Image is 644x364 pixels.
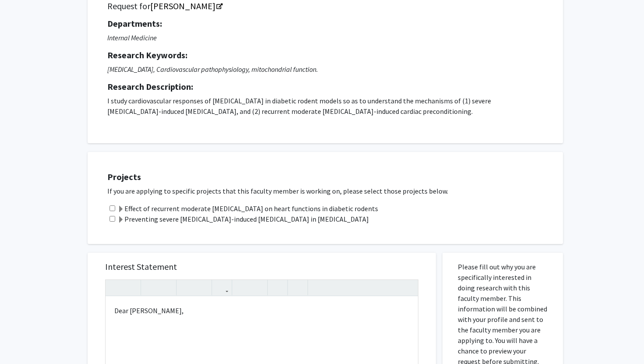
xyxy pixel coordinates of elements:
button: Link [214,280,230,295]
button: Ordered list [250,280,265,295]
button: Strong (Ctrl + B) [143,280,159,295]
button: Remove format [270,280,285,295]
label: Preventing severe [MEDICAL_DATA]-induced [MEDICAL_DATA] in [MEDICAL_DATA] [117,214,369,224]
h5: Request for [107,1,543,11]
a: Opens in a new tab [150,0,222,11]
strong: Departments: [107,18,162,29]
strong: Research Description: [107,81,193,92]
button: Fullscreen [400,280,416,295]
strong: Research Keywords: [107,49,188,60]
h5: Interest Statement [105,262,418,272]
iframe: Chat [7,325,37,357]
label: Effect of recurrent moderate [MEDICAL_DATA] on heart functions in diabetic rodents [117,203,378,214]
p: If you are applying to specific projects that this faculty member is working on, please select th... [107,186,554,196]
button: Undo (Ctrl + Z) [108,280,123,295]
p: Dear [PERSON_NAME], [114,305,409,316]
button: Insert horizontal rule [290,280,305,295]
p: I study cardiovascular responses of [MEDICAL_DATA] in diabetic rodent models so as to understand ... [107,95,543,117]
button: Subscript [194,280,209,295]
strong: Projects [107,171,141,182]
button: Superscript [179,280,194,295]
button: Unordered list [234,280,250,295]
button: Emphasis (Ctrl + I) [159,280,174,295]
button: Redo (Ctrl + Y) [123,280,138,295]
i: Internal Medicine [107,33,157,42]
p: [MEDICAL_DATA], Cardiovascular pathophysiology, mitochondrial function. [107,64,543,74]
